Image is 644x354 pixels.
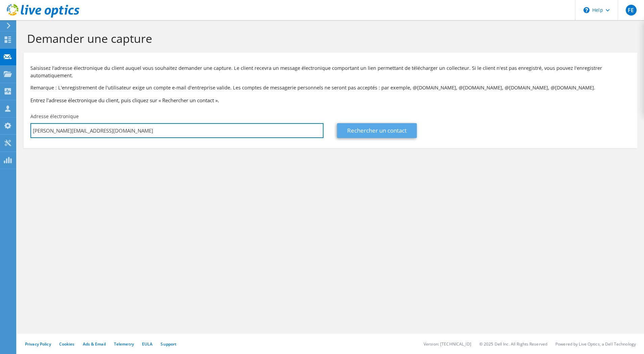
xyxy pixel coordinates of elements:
span: FE [626,5,637,16]
svg: \n [583,7,590,13]
a: Ads & Email [83,341,106,347]
label: Adresse électronique [30,113,79,120]
li: Powered by Live Optics, a Dell Technology [555,341,636,347]
a: Rechercher un contact [337,123,417,138]
a: Support [161,341,176,347]
h3: Entrez l'adresse électronique du client, puis cliquez sur « Rechercher un contact ». [30,97,630,104]
p: Remarque : L'enregistrement de l'utilisateur exige un compte e-mail d'entreprise valide. Les comp... [30,84,630,91]
a: Telemetry [114,341,134,347]
a: EULA [142,341,152,347]
li: © 2025 Dell Inc. All Rights Reserved [479,341,547,347]
h1: Demander une capture [27,31,630,46]
a: Cookies [59,341,75,347]
li: Version: [TECHNICAL_ID] [424,341,471,347]
a: Privacy Policy [25,341,51,347]
p: Saisissez l'adresse électronique du client auquel vous souhaitez demander une capture. Le client ... [30,64,630,79]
